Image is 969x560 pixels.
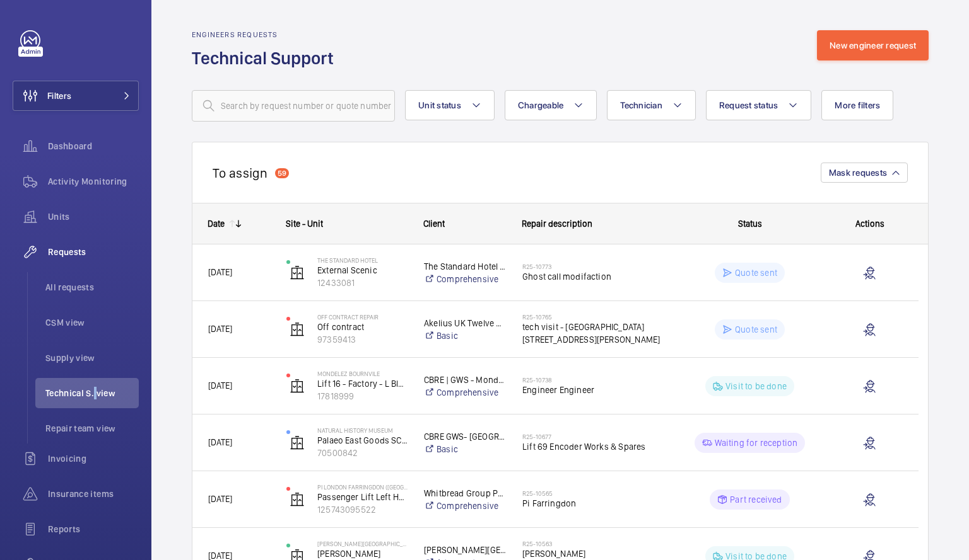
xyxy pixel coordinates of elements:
button: Filters [13,81,139,111]
span: Mask requests [829,168,887,178]
p: Mondelez Bournvile [317,370,408,377]
span: tech visit - [GEOGRAPHIC_DATA] [STREET_ADDRESS][PERSON_NAME] [522,321,663,346]
span: Units [48,210,139,223]
a: Comprehensive [424,386,506,399]
span: [DATE] [208,494,232,504]
p: 17818999 [317,390,408,403]
span: Lift 69 Encoder Works & Spares [522,440,663,453]
a: Basic [424,443,506,455]
p: [PERSON_NAME][GEOGRAPHIC_DATA] [317,540,408,547]
div: Press SPACE to select this row. [192,358,919,414]
button: Unit status [405,90,495,120]
button: Request status [706,90,812,120]
span: Site - Unit [286,219,323,229]
span: Pi Farringdon [522,497,663,510]
p: Akelius UK Twelve Ltd [424,317,506,329]
input: Search by request number or quote number [192,90,395,122]
p: 125743095522 [317,503,408,516]
a: Comprehensive [424,273,506,285]
span: [DATE] [208,267,232,277]
span: Client [423,219,445,229]
h2: R25-10565 [522,489,663,497]
p: External Scenic [317,264,408,277]
span: Ghost call modifaction [522,270,663,283]
span: Insurance items [48,488,139,500]
a: Basic [424,329,506,342]
img: elevator.svg [290,265,305,280]
div: Press SPACE to select this row. [192,471,919,528]
button: More filters [821,90,893,120]
p: [PERSON_NAME] [317,547,408,560]
p: Off Contract Repair [317,313,408,321]
span: Technician [620,100,662,110]
p: Passenger Lift Left Hand [317,491,408,503]
span: Unit status [418,100,461,110]
span: Chargeable [518,100,564,110]
p: The Standard Hotel - [PERSON_NAME] [424,260,506,273]
p: Quote sent [735,266,777,279]
p: Palaeo East Goods SC/L/69 [317,434,408,447]
p: 97359413 [317,333,408,346]
button: Technician [607,90,696,120]
p: 12433081 [317,277,408,289]
h2: R25-10773 [522,263,663,270]
span: Status [738,219,762,229]
span: Invoicing [48,452,139,465]
p: Visit to be done [725,380,787,392]
span: Reports [48,523,139,535]
span: Technical S. view [45,387,139,399]
img: elevator.svg [290,379,305,394]
div: Press SPACE to select this row. [192,414,919,471]
button: New engineer request [817,30,929,60]
h2: R25-10677 [522,433,663,440]
span: Dashboard [48,140,139,152]
span: Supply view [45,351,139,364]
h2: Engineers requests [192,30,341,39]
button: Mask requests [821,163,908,183]
span: Request status [719,100,778,110]
img: elevator.svg [290,435,305,450]
h2: R25-10563 [522,540,663,547]
p: Waiting for reception [715,437,798,449]
div: Press SPACE to select this row. [192,244,919,301]
h1: Technical Support [192,47,341,70]
img: elevator.svg [290,492,305,507]
p: Off contract [317,321,408,333]
div: Press SPACE to select this row. [192,301,919,358]
span: Repair description [522,219,592,229]
span: Repair team view [45,422,139,435]
p: The Standard Hotel [317,256,408,264]
span: Activity Monitoring [48,175,139,188]
p: CBRE GWS- [GEOGRAPHIC_DATA] [424,430,506,443]
p: Whitbread Group PLC [424,487,506,500]
p: Part received [730,493,782,506]
button: Chargeable [505,90,597,120]
img: elevator.svg [290,322,305,337]
h2: To assign [213,165,267,181]
p: Natural History Museum [317,426,408,434]
p: Lift 16 - Factory - L Block [317,377,408,390]
span: CSM view [45,316,139,329]
a: Comprehensive [424,500,506,512]
p: [PERSON_NAME][GEOGRAPHIC_DATA] [424,544,506,556]
span: Actions [855,219,884,229]
div: Date [208,219,225,229]
div: 59 [275,168,289,178]
span: [DATE] [208,437,232,447]
h2: R25-10765 [522,313,663,321]
span: [DATE] [208,324,232,334]
p: PI London Farringdon ([GEOGRAPHIC_DATA]) [317,483,408,491]
span: Engineer Engineer [522,384,663,396]
span: Requests [48,246,139,258]
p: 70500842 [317,447,408,459]
span: All requests [45,281,139,294]
p: CBRE | GWS - Mondelez [424,374,506,386]
p: Quote sent [735,323,777,336]
span: [DATE] [208,380,232,391]
h2: R25-10738 [522,376,663,384]
span: Filters [47,89,71,102]
span: More filters [835,100,880,110]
